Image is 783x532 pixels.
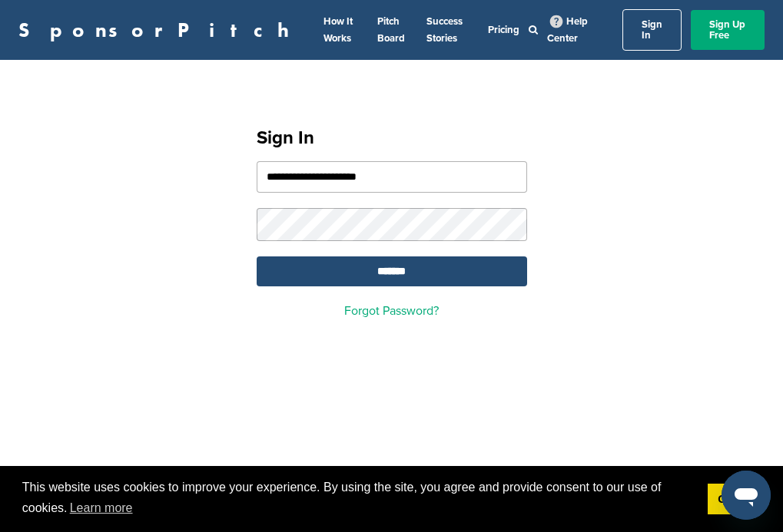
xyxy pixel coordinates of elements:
[691,10,765,50] a: Sign Up Free
[18,20,299,40] a: SponsorPitch
[488,24,519,36] a: Pricing
[344,303,439,319] a: Forgot Password?
[377,15,405,45] a: Pitch Board
[547,12,588,48] a: Help Center
[323,15,353,45] a: How It Works
[68,497,135,520] a: learn more about cookies
[722,471,771,520] iframe: Button to launch messaging window
[708,484,761,514] a: dismiss cookie message
[426,15,463,45] a: Success Stories
[22,478,695,520] span: This website uses cookies to improve your experience. By using the site, you agree and provide co...
[622,9,682,51] a: Sign In
[257,124,527,152] h1: Sign In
